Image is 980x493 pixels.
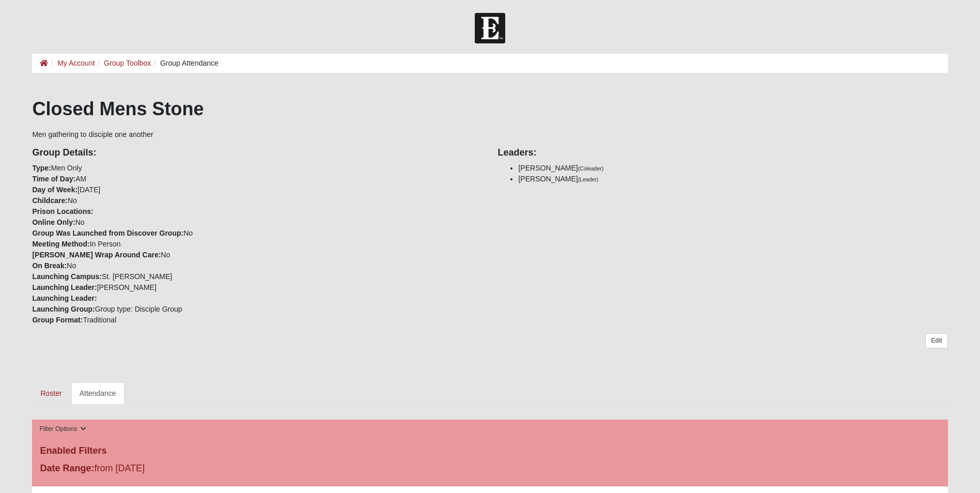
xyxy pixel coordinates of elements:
strong: Launching Campus: [32,272,102,281]
strong: Time of Day: [32,175,75,183]
h1: Closed Mens Stone [32,98,947,120]
img: Church of Eleven22 Logo [475,13,505,43]
label: Date Range: [40,461,94,475]
strong: Prison Locations: [32,207,93,215]
strong: Launching Leader: [32,294,97,302]
a: My Account [57,59,95,67]
small: (Coleader) [578,165,604,172]
strong: Childcare: [32,196,67,205]
strong: Launching Leader: [32,283,97,291]
strong: Group Was Launched from Discover Group: [32,229,183,237]
h4: Enabled Filters [40,445,940,457]
li: [PERSON_NAME] [518,174,947,184]
strong: Launching Group: [32,305,95,313]
button: Filter Options [36,424,89,435]
strong: Day of Week: [32,186,77,194]
h4: Group Details: [32,147,482,159]
a: Group Toolbox [104,59,151,67]
li: Group Attendance [151,58,219,69]
strong: Type: [32,164,51,172]
h4: Leaders: [497,147,947,159]
a: Roster [32,382,70,404]
div: Men Only AM [DATE] No No No In Person No No St. [PERSON_NAME] [PERSON_NAME] Group type: Disciple ... [24,140,490,326]
strong: Group Format: [32,316,83,324]
div: Men gathering to disciple one another [32,98,947,404]
strong: On Break: [32,261,67,270]
small: (Leader) [578,176,599,182]
div: from [DATE] [32,461,337,478]
strong: [PERSON_NAME] Wrap Around Care: [32,251,161,259]
li: [PERSON_NAME] [518,163,947,174]
a: Attendance [71,382,125,404]
a: Edit [925,333,947,348]
strong: Meeting Method: [32,240,89,248]
strong: Online Only: [32,218,75,226]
